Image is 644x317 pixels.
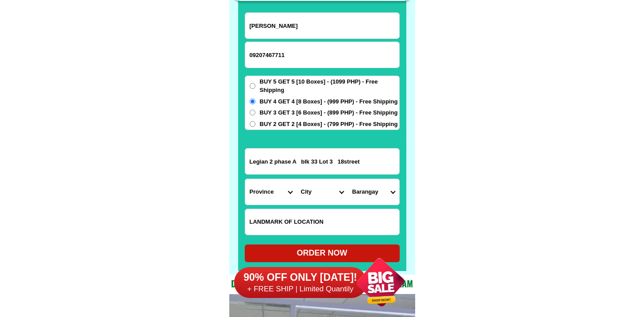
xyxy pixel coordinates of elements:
h2: Dedicated and professional consulting team [229,277,415,290]
div: ORDER NOW [245,247,400,259]
h6: 90% OFF ONLY [DATE]! [234,271,367,284]
span: BUY 5 GET 5 [10 Boxes] - (1099 PHP) - Free Shipping [260,77,399,95]
input: Input phone_number [245,42,399,68]
input: BUY 4 GET 4 [8 Boxes] - (999 PHP) - Free Shipping [250,99,255,104]
input: Input address [245,149,399,174]
input: BUY 5 GET 5 [10 Boxes] - (1099 PHP) - Free Shipping [250,83,255,89]
input: Input LANDMARKOFLOCATION [245,209,399,235]
input: Input full_name [245,13,399,38]
select: Select district [297,179,348,205]
span: BUY 4 GET 4 [8 Boxes] - (999 PHP) - Free Shipping [260,97,398,106]
select: Select province [245,179,297,205]
select: Select commune [348,179,399,205]
span: BUY 2 GET 2 [4 Boxes] - (799 PHP) - Free Shipping [260,120,398,129]
h6: + FREE SHIP | Limited Quantily [234,284,367,294]
input: BUY 2 GET 2 [4 Boxes] - (799 PHP) - Free Shipping [250,121,255,127]
span: BUY 3 GET 3 [6 Boxes] - (899 PHP) - Free Shipping [260,108,398,117]
input: BUY 3 GET 3 [6 Boxes] - (899 PHP) - Free Shipping [250,110,255,115]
